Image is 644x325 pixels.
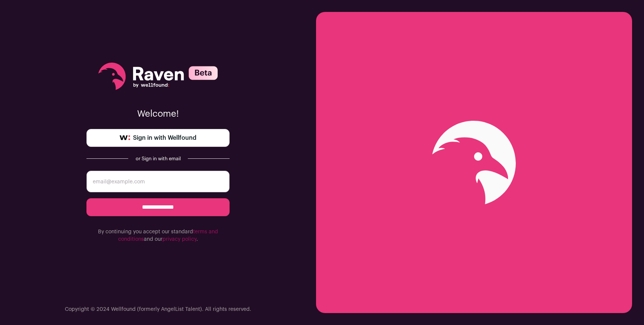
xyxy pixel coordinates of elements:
p: Welcome! [86,108,230,120]
img: wellfound-symbol-flush-black-fb3c872781a75f747ccb3a119075da62bfe97bd399995f84a933054e44a575c4.png [120,135,130,141]
a: privacy policy [162,237,196,242]
p: By continuing you accept our standard and our . [86,228,230,243]
a: terms and conditions [118,229,218,242]
div: or Sign in with email [134,156,182,162]
span: Sign in with Wellfound [133,133,196,142]
a: Sign in with Wellfound [86,129,230,147]
input: email@example.com [86,171,230,192]
p: Copyright © 2024 Wellfound (formerly AngelList Talent). All rights reserved. [65,306,251,313]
